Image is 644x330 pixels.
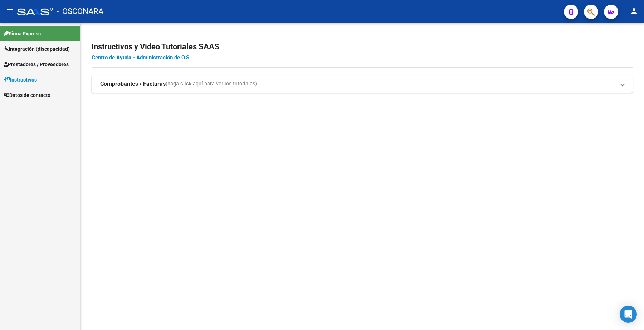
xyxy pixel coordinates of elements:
[4,45,70,53] span: Integración (discapacidad)
[4,30,41,38] span: Firma Express
[166,80,257,88] span: (haga click aquí para ver los tutoriales)
[6,7,14,15] mat-icon: menu
[92,54,191,61] a: Centro de Ayuda - Administración de O.S.
[100,80,166,88] strong: Comprobantes / Facturas
[4,91,50,99] span: Datos de contacto
[92,75,633,93] mat-expansion-panel-header: Comprobantes / Facturas(haga click aquí para ver los tutoriales)
[620,306,637,323] div: Open Intercom Messenger
[92,40,633,54] h2: Instructivos y Video Tutoriales SAAS
[4,76,37,84] span: Instructivos
[630,7,638,15] mat-icon: person
[4,60,69,68] span: Prestadores / Proveedores
[57,4,103,19] span: - OSCONARA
